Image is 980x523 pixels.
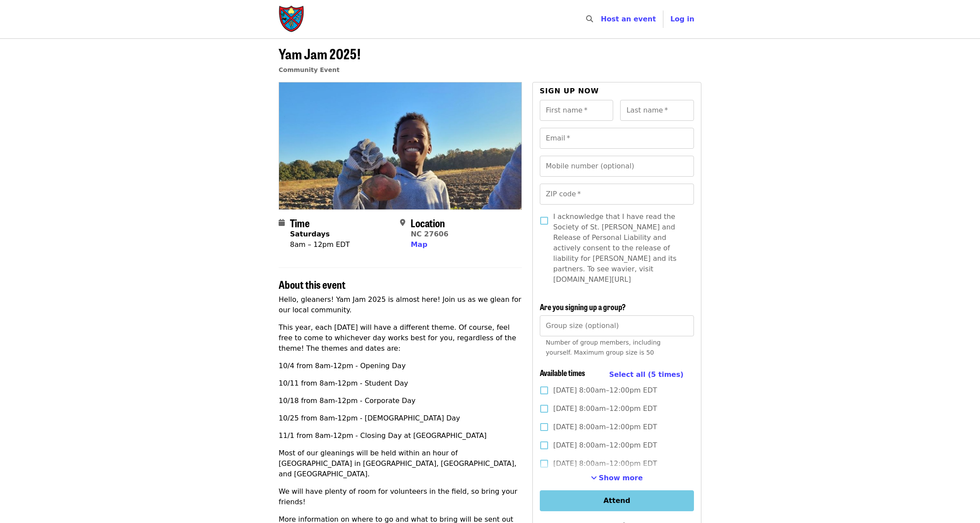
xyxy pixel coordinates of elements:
[553,458,657,469] span: [DATE] 8:00am–12:00pm EDT
[540,184,694,205] input: ZIP code
[279,66,339,73] a: Community Event
[411,215,445,230] span: Location
[400,219,405,227] i: map-marker-alt icon
[279,82,521,209] img: Yam Jam 2025! organized by Society of St. Andrew
[411,240,427,249] span: Map
[620,100,694,121] input: Last name
[411,230,448,238] a: NC 27606
[279,431,522,441] p: 11/1 from 8am-12pm - Closing Day at [GEOGRAPHIC_DATA]
[540,315,694,336] input: [object Object]
[540,87,599,95] span: Sign up now
[553,385,657,396] span: [DATE] 8:00am–12:00pm EDT
[290,215,310,230] span: Time
[411,239,427,250] button: Map
[279,413,522,424] p: 10/25 from 8am-12pm - [DEMOGRAPHIC_DATA] Day
[290,230,330,238] strong: Saturdays
[591,473,643,483] button: See more timeslots
[279,396,522,406] p: 10/18 from 8am-12pm - Corporate Day
[279,486,522,507] p: We will have plenty of room for volunteers in the field, so bring your friends!
[279,448,522,479] p: Most of our gleanings will be held within an hour of [GEOGRAPHIC_DATA] in [GEOGRAPHIC_DATA], [GEO...
[279,219,285,227] i: calendar icon
[663,10,701,28] button: Log in
[546,339,661,356] span: Number of group members, including yourself. Maximum group size is 50
[553,440,657,451] span: [DATE] 8:00am–12:00pm EDT
[609,368,683,381] button: Select all (5 times)
[279,294,522,315] p: Hello, gleaners! Yam Jam 2025 is almost here! Join us as we glean for our local community.
[290,239,350,250] div: 8am – 12pm EDT
[540,490,694,511] button: Attend
[540,367,585,378] span: Available times
[553,422,657,432] span: [DATE] 8:00am–12:00pm EDT
[540,100,614,121] input: First name
[599,474,643,482] span: Show more
[540,128,694,149] input: Email
[540,301,626,312] span: Are you signing up a group?
[553,403,657,414] span: [DATE] 8:00am–12:00pm EDT
[598,9,605,30] input: Search
[279,322,522,354] p: This year, each [DATE] will have a different theme. Of course, feel free to come to whichever day...
[601,15,656,23] a: Host an event
[279,43,361,64] span: Yam Jam 2025!
[279,378,522,389] p: 10/11 from 8am-12pm - Student Day
[553,212,687,285] span: I acknowledge that I have read the Society of St. [PERSON_NAME] and Release of Personal Liability...
[279,361,522,371] p: 10/4 from 8am-12pm - Opening Day
[609,370,683,379] span: Select all (5 times)
[670,15,694,23] span: Log in
[586,15,593,23] i: search icon
[540,156,694,177] input: Mobile number (optional)
[279,5,305,33] img: Society of St. Andrew - Home
[279,277,345,292] span: About this event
